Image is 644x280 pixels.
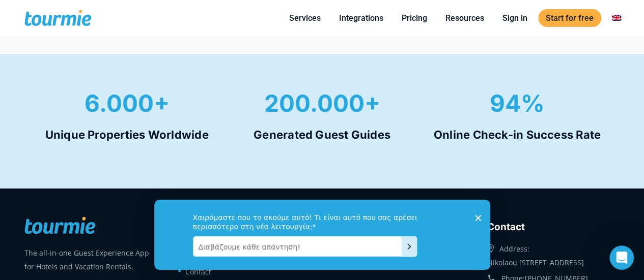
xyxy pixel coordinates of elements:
p: The all-in-one Guest Experience App for Hotels and Vacation Rentals. [24,245,157,273]
iframe: Survey from Tourmie [154,200,490,270]
span: 6.000+ [85,89,170,117]
h3: Contact [487,219,620,234]
span: 94% [490,89,545,117]
a: Contact [185,266,211,276]
a: Start for free [538,9,601,27]
a: Sign in [495,12,535,24]
input: e.g. Smith [183,12,361,33]
strong: Generated Guest Guides [254,128,390,141]
a: Pricing [394,12,435,24]
h4: Unique Properties Worldwide [40,127,214,142]
a: Integrations [331,12,391,24]
input: e.g. 10 [183,54,361,74]
span: Number of properties [183,41,273,52]
a: Services [282,12,328,24]
a: Resources [438,12,492,24]
strong: 200.000+ [264,89,380,117]
div: Address: Nikolaou [STREET_ADDRESS] [487,239,620,269]
iframe: Intercom live chat [609,245,634,270]
a: Switch to [604,12,629,24]
h4: Online Check-in Success Rate [430,127,604,142]
input: Get instant access [133,101,233,122]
